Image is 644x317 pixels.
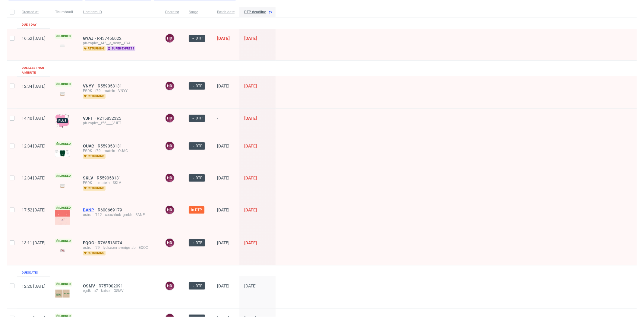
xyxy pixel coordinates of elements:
[83,284,99,288] a: OSMV
[83,46,106,51] span: returning
[55,182,70,190] img: version_two_editor_design
[244,144,257,148] span: [DATE]
[55,282,72,287] span: Locked
[166,34,174,43] figcaption: HD
[244,10,266,15] span: DTP deadline
[191,175,203,181] span: → DTP
[22,36,46,41] span: 16:52 [DATE]
[217,240,229,245] span: [DATE]
[55,290,70,298] img: version_two_editor_design.png
[83,116,97,121] a: VJFT
[83,84,98,88] a: VNYY
[22,176,46,180] span: 12:34 [DATE]
[191,207,202,213] span: In DTP
[83,208,98,212] a: BANP
[83,148,155,153] div: EGDK__f59__matein__OUAC
[83,41,155,46] div: ph-zapier__f45__e_tasty__GYAJ
[22,116,46,121] span: 14:40 [DATE]
[22,65,46,75] div: Due less than a minute
[55,173,72,178] span: Locked
[165,10,179,15] span: Operator
[83,212,155,217] div: ostro__f112__coachhub_gmbh__BANP
[244,284,257,288] span: [DATE]
[83,251,106,255] span: returning
[98,240,123,245] a: R768513074
[166,114,174,122] figcaption: HD
[55,239,72,243] span: Locked
[83,245,155,250] div: ostro__f79__lyckasen_sverige_ab__EQOC
[191,283,203,289] span: → DTP
[166,142,174,150] figcaption: HD
[189,10,207,15] span: Stage
[55,90,70,98] img: version_two_editor_design
[83,10,155,15] span: Line item ID
[22,22,36,27] div: Due 1 day
[244,116,257,121] span: [DATE]
[97,176,122,180] a: R559058131
[191,240,203,246] span: → DTP
[217,84,229,88] span: [DATE]
[83,88,155,93] div: EGDK__f59__matein__VNYY
[55,141,72,146] span: Locked
[83,94,106,99] span: returning
[191,143,203,149] span: → DTP
[217,10,235,15] span: Batch date
[22,270,38,275] div: Due [DATE]
[166,282,174,290] figcaption: HD
[244,36,257,41] span: [DATE]
[55,150,70,157] img: version_two_editor_design.png
[97,116,122,121] a: R215832325
[55,82,72,87] span: Locked
[83,144,98,148] a: OUAC
[22,240,46,245] span: 13:11 [DATE]
[98,144,123,148] a: R559058131
[83,121,155,125] div: ph-zapier__f56____VJFT
[55,246,70,255] img: version_two_editor_design
[191,83,203,89] span: → DTP
[244,208,257,212] span: [DATE]
[83,240,98,245] a: EQOC
[98,208,123,212] a: R600669179
[107,46,135,51] span: super express
[99,284,124,288] a: R757002091
[98,84,123,88] span: R559058131
[191,116,203,121] span: → DTP
[166,82,174,90] figcaption: HD
[83,36,97,41] span: GYAJ
[55,205,72,210] span: Locked
[217,208,229,212] span: [DATE]
[217,144,229,148] span: [DATE]
[22,10,46,15] span: Created at
[217,36,230,41] span: [DATE]
[83,186,106,191] span: returning
[22,208,46,212] span: 17:52 [DATE]
[22,84,46,89] span: 12:34 [DATE]
[83,180,155,185] div: EGDK____matein__SKLV
[55,113,70,128] img: plus-icon.676465ae8f3a83198b3f.png
[166,206,174,214] figcaption: HD
[97,36,123,41] span: R437466022
[83,288,155,293] div: egdk__a7__kaiser__OSMV
[83,154,106,159] span: returning
[217,284,229,288] span: [DATE]
[55,210,70,225] img: version_two_editor_design.png
[22,284,46,289] span: 12:26 [DATE]
[244,176,257,180] span: [DATE]
[217,116,235,129] span: -
[83,176,97,180] a: SKLV
[22,144,46,148] span: 12:34 [DATE]
[166,174,174,182] figcaption: HD
[55,10,73,15] span: Thumbnail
